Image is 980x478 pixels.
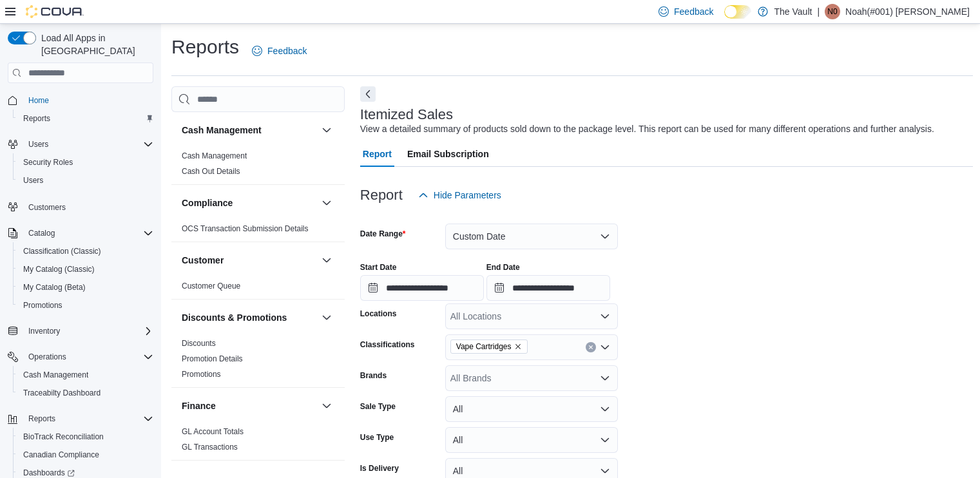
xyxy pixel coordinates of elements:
h3: Discounts & Promotions [182,311,287,324]
button: Cash Management [319,122,334,138]
label: Locations [360,309,397,319]
p: | [817,4,820,19]
p: The Vault [774,4,812,19]
span: Users [18,173,153,188]
button: Promotions [13,296,159,314]
button: Reports [3,410,159,428]
span: Cash Management [182,151,247,161]
h3: Finance [182,399,216,412]
a: Classification (Classic) [18,244,106,259]
span: Customers [28,202,66,213]
span: Canadian Compliance [18,447,153,463]
span: Reports [23,411,153,426]
button: Catalog [23,225,60,241]
button: Finance [182,399,316,412]
button: Operations [3,348,159,366]
span: Traceabilty Dashboard [23,388,101,398]
button: Customers [3,197,159,216]
h3: Itemized Sales [360,107,453,122]
h3: Customer [182,254,224,267]
span: Classification (Classic) [18,244,153,259]
button: Open list of options [600,342,610,352]
span: Dashboards [23,468,75,478]
a: Traceabilty Dashboard [18,385,106,401]
a: GL Account Totals [182,427,244,436]
label: Use Type [360,432,394,443]
span: Operations [28,352,66,362]
span: Discounts [182,338,216,349]
button: Next [360,86,376,102]
p: Noah(#001) [PERSON_NAME] [845,4,970,19]
span: Home [23,92,153,108]
a: Promotion Details [182,354,243,363]
button: Clear input [586,342,596,352]
button: Cash Management [182,124,316,137]
span: Load All Apps in [GEOGRAPHIC_DATA] [36,32,153,57]
button: Users [23,137,53,152]
button: Home [3,91,159,110]
button: Open list of options [600,311,610,321]
label: Sale Type [360,401,396,412]
button: Users [3,135,159,153]
span: Cash Management [18,367,153,383]
div: Compliance [171,221,345,242]
span: Catalog [28,228,55,238]
span: Reports [28,414,55,424]
a: BioTrack Reconciliation [18,429,109,445]
span: BioTrack Reconciliation [23,432,104,442]
div: View a detailed summary of products sold down to the package level. This report can be used for m... [360,122,934,136]
a: Promotions [18,298,68,313]
button: Finance [319,398,334,414]
button: Custom Date [445,224,618,249]
button: Catalog [3,224,159,242]
a: Cash Management [182,151,247,160]
span: Promotions [18,298,153,313]
span: My Catalog (Classic) [23,264,95,274]
button: Inventory [3,322,159,340]
button: Reports [13,110,159,128]
button: Security Roles [13,153,159,171]
a: Customers [23,200,71,215]
h3: Report [360,187,403,203]
button: Remove Vape Cartridges from selection in this group [514,343,522,350]
span: Catalog [23,225,153,241]
div: Noah(#001) Trodick [825,4,840,19]
a: My Catalog (Classic) [18,262,100,277]
h3: Compliance [182,196,233,209]
span: Cash Out Details [182,166,240,177]
button: Reports [23,411,61,426]
span: Security Roles [23,157,73,167]
span: Reports [23,113,50,124]
div: Customer [171,278,345,299]
span: GL Transactions [182,442,238,452]
input: Press the down key to open a popover containing a calendar. [360,275,484,301]
span: My Catalog (Classic) [18,262,153,277]
span: Vape Cartridges [450,339,528,354]
button: Hide Parameters [413,182,506,208]
button: Inventory [23,323,65,339]
img: Cova [26,5,84,18]
a: Cash Management [18,367,93,383]
span: Cash Management [23,370,88,380]
span: Customer Queue [182,281,240,291]
span: Promotions [23,300,62,311]
a: Discounts [182,339,216,348]
a: Customer Queue [182,282,240,291]
button: Operations [23,349,72,365]
div: Discounts & Promotions [171,336,345,387]
span: Feedback [267,44,307,57]
a: Users [18,173,48,188]
button: Classification (Classic) [13,242,159,260]
span: My Catalog (Beta) [18,280,153,295]
span: Promotions [182,369,221,379]
input: Press the down key to open a popover containing a calendar. [486,275,610,301]
div: Finance [171,424,345,460]
span: OCS Transaction Submission Details [182,224,309,234]
label: Start Date [360,262,397,272]
span: Canadian Compliance [23,450,99,460]
span: Feedback [674,5,713,18]
div: Cash Management [171,148,345,184]
span: Classification (Classic) [23,246,101,256]
h1: Reports [171,34,239,60]
button: My Catalog (Beta) [13,278,159,296]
